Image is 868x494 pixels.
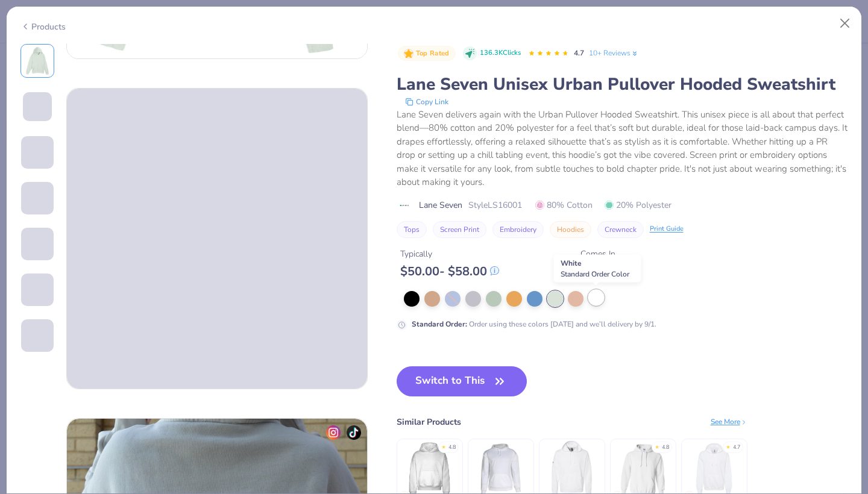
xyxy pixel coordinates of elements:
[492,221,544,238] button: Embroidery
[597,221,644,238] button: Crewneck
[21,260,23,293] img: User generated content
[419,199,462,211] span: Lane Seven
[574,48,584,58] span: 4.7
[400,248,499,260] div: Typically
[398,46,456,61] button: Badge Button
[397,201,413,210] img: brand logo
[834,12,857,35] button: Close
[468,199,522,211] span: Style LS16001
[589,48,639,58] a: 10+ Reviews
[554,255,641,283] div: White
[561,269,629,279] span: Standard Order Color
[550,221,591,238] button: Hoodies
[326,425,341,440] img: insta-icon.png
[650,224,684,234] div: Print Guide
[726,443,731,448] div: ★
[528,44,569,63] div: 4.7 Stars
[662,443,669,452] div: 4.8
[535,199,593,211] span: 80% Cotton
[21,352,23,384] img: User generated content
[412,319,656,330] div: Order using these colors [DATE] and we’ll delivery by 9/1.
[480,48,521,58] span: 136.3K Clicks
[711,416,747,427] div: See More
[448,443,456,452] div: 4.8
[21,169,23,201] img: User generated content
[412,319,467,329] strong: Standard Order :
[401,96,452,108] button: copy to clipboard
[733,443,740,452] div: 4.7
[441,443,446,448] div: ★
[21,214,23,247] img: User generated content
[416,50,450,57] span: Top Rated
[400,264,499,279] div: $ 50.00 - $ 58.00
[397,221,427,238] button: Tops
[21,306,23,339] img: User generated content
[397,416,461,428] div: Similar Products
[397,73,848,96] div: Lane Seven Unisex Urban Pullover Hooded Sweatshirt
[23,46,52,75] img: Front
[605,199,671,211] span: 20% Polyester
[580,248,629,260] div: Comes In
[397,366,527,396] button: Switch to This
[347,425,361,440] img: tiktok-icon.png
[655,443,659,448] div: ★
[20,20,66,33] div: Products
[397,108,848,189] div: Lane Seven delivers again with the Urban Pullover Hooded Sweatshirt. This unisex piece is all abo...
[404,49,414,58] img: Top Rated sort
[433,221,486,238] button: Screen Print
